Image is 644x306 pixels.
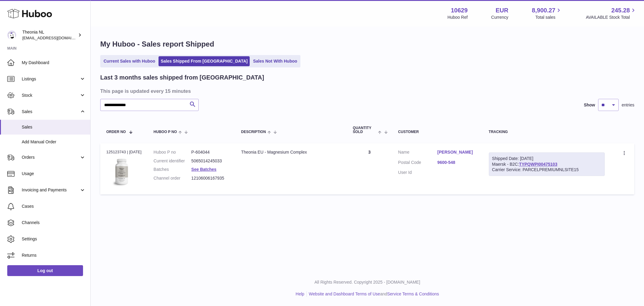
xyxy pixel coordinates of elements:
[22,35,89,40] span: [EMAIL_ADDRESS][DOMAIN_NAME]
[22,187,79,193] span: Invoicing and Payments
[22,220,86,226] span: Channels
[398,149,437,157] dt: Name
[489,152,605,176] div: Maersk - B2C:
[584,102,595,108] label: Show
[398,170,437,175] dt: User Id
[22,252,86,258] span: Returns
[307,291,439,297] li: and
[241,149,341,155] div: Theonia EU - Magnesium Complex
[611,6,630,15] span: 245.28
[159,56,250,66] a: Sales Shipped From [GEOGRAPHIC_DATA]
[191,149,229,155] dd: P-604044
[398,130,477,134] div: Customer
[22,203,86,209] span: Cases
[22,29,77,41] div: Theonia NL
[296,291,304,296] a: Help
[251,56,299,66] a: Sales Not With Huboo
[154,149,191,155] dt: Huboo P no
[154,167,191,172] dt: Batches
[7,31,16,40] img: info@wholesomegoods.eu
[106,130,126,134] span: Order No
[22,236,86,242] span: Settings
[22,76,79,82] span: Listings
[492,156,602,161] div: Shipped Date: [DATE]
[492,167,602,173] div: Carrier Service: PARCELPREMIUMNLSITE15
[100,88,633,94] h3: This page is updated every 15 minutes
[347,143,392,194] td: 3
[100,73,264,82] h2: Last 3 months sales shipped from [GEOGRAPHIC_DATA]
[22,139,86,145] span: Add Manual Order
[437,160,477,165] a: 9600-548
[191,175,229,181] dd: 12106006167935
[519,162,557,167] a: TYPQWPI00475103
[532,6,562,20] a: 8,900.27 Total sales
[22,109,79,115] span: Sales
[398,160,437,167] dt: Postal Code
[154,175,191,181] dt: Channel order
[22,171,86,177] span: Usage
[353,126,377,134] span: Quantity Sold
[447,15,468,20] div: Huboo Ref
[106,157,136,187] img: 106291725893142.jpg
[622,102,634,108] span: entries
[489,130,605,134] div: Tracking
[100,39,634,49] h1: My Huboo - Sales report Shipped
[191,158,229,164] dd: 5065014245033
[495,6,508,15] strong: EUR
[7,265,83,276] a: Log out
[387,291,439,296] a: Service Terms & Conditions
[586,15,637,20] span: AVAILABLE Stock Total
[106,149,142,155] div: 125123743 | [DATE]
[451,6,468,15] strong: 10629
[101,56,157,66] a: Current Sales with Huboo
[586,6,637,20] a: 245.28 AVAILABLE Stock Total
[22,60,86,66] span: My Dashboard
[535,15,562,20] span: Total sales
[22,155,79,160] span: Orders
[22,93,79,98] span: Stock
[154,158,191,164] dt: Current identifier
[437,149,477,155] a: [PERSON_NAME]
[22,124,86,130] span: Sales
[191,167,216,172] a: See Batches
[532,6,556,15] span: 8,900.27
[241,130,266,134] span: Description
[491,15,508,20] div: Currency
[154,130,177,134] span: Huboo P no
[309,291,380,296] a: Website and Dashboard Terms of Use
[95,279,639,285] p: All Rights Reserved. Copyright 2025 - [DOMAIN_NAME]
